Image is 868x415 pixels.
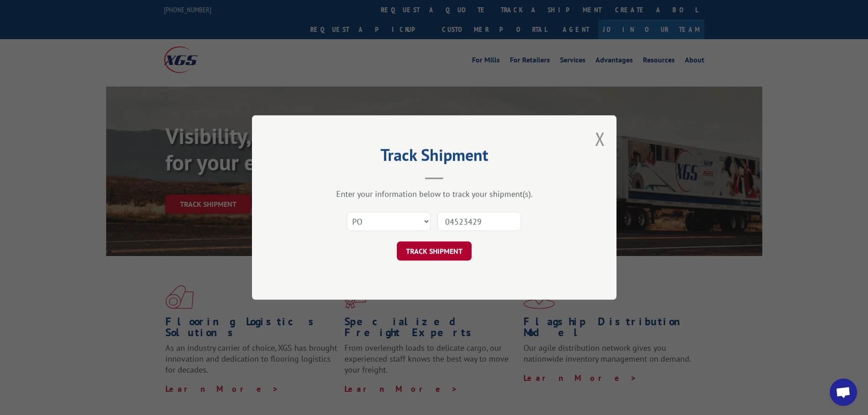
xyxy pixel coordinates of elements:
input: Number(s) [437,212,521,231]
button: TRACK SHIPMENT [397,241,472,261]
div: Open chat [830,379,857,406]
h2: Track Shipment [298,149,571,166]
button: Close modal [595,127,605,151]
div: Enter your information below to track your shipment(s). [298,189,571,199]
